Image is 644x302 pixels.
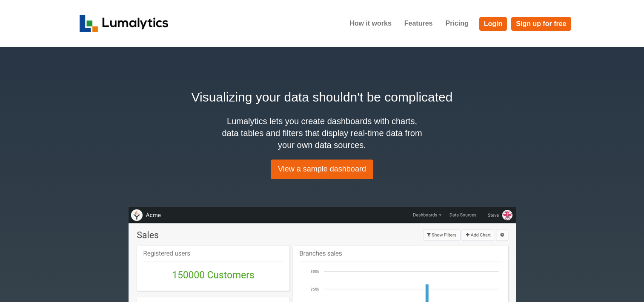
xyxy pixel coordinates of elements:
a: Login [479,17,507,31]
a: Features [398,13,439,34]
img: logo_v2-f34f87db3d4d9f5311d6c47995059ad6168825a3e1eb260e01c8041e89355404.png [80,15,169,32]
h2: Visualizing your data shouldn't be complicated [80,87,565,107]
a: Sign up for free [511,17,571,31]
h4: Lumalytics lets you create dashboards with charts, data tables and filters that display real-time... [220,115,424,151]
a: How it works [343,13,398,34]
a: Pricing [439,13,475,34]
a: View a sample dashboard [271,160,373,179]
